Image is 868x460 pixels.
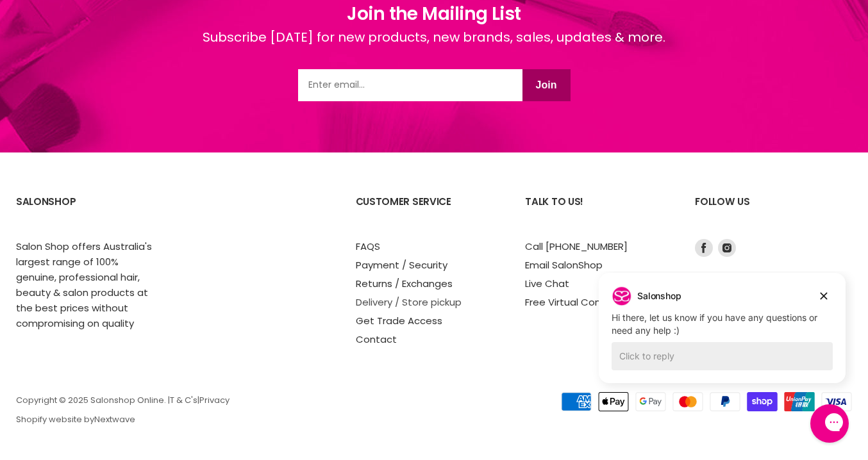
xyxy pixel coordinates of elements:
p: Copyright © 2025 Salonshop Online. | | Shopify website by [16,396,510,425]
h2: SalonShop [16,186,160,239]
div: Subscribe [DATE] for new products, new brands, sales, updates & more. [203,28,665,69]
a: T & C's [170,394,197,406]
a: Free Virtual Consult [525,295,618,309]
a: Delivery / Store pickup [356,295,462,309]
a: Get Trade Access [356,314,442,327]
h2: Follow us [695,186,852,239]
h2: Customer Service [356,186,500,239]
iframe: Gorgias live chat campaigns [589,271,855,402]
a: Contact [356,333,397,346]
a: Payment / Security [356,258,447,272]
a: Nextwave [94,413,135,425]
iframe: Gorgias live chat messenger [804,400,855,447]
h2: Talk to us! [525,186,669,239]
a: Live Chat [525,277,569,290]
h1: Join the Mailing List [203,1,665,28]
input: Email [298,69,522,101]
a: FAQS [356,240,380,253]
a: Call [PHONE_NUMBER] [525,240,628,253]
a: Email SalonShop [525,258,603,272]
a: Privacy [199,394,230,406]
a: Returns / Exchanges [356,277,453,290]
button: Join [522,69,571,101]
p: Salon Shop offers Australia's largest range of 100% genuine, professional hair, beauty & salon pr... [16,239,160,331]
